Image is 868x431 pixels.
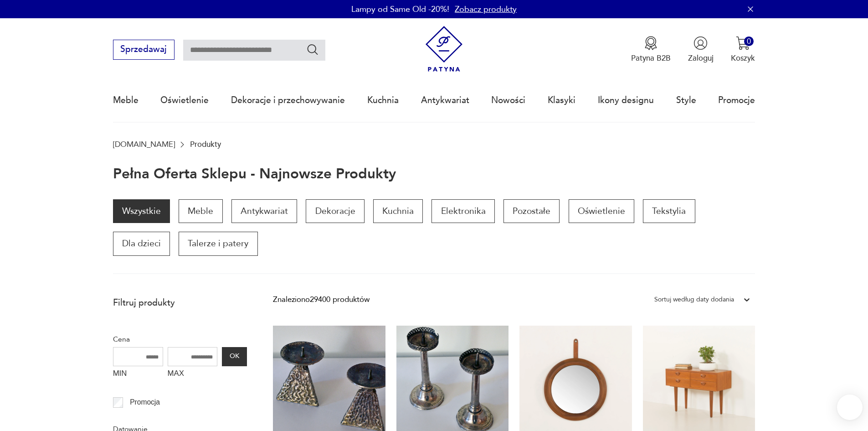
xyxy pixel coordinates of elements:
[693,36,708,50] img: Ikonka użytkownika
[431,199,494,223] a: Elektronika
[643,199,695,223] a: Tekstylia
[113,232,170,255] a: Dla dzieci
[421,26,467,72] img: Patyna - sklep z meblami i dekoracjami vintage
[455,4,517,15] a: Zobacz produkty
[569,199,634,223] a: Oświetlenie
[113,40,175,60] button: Sprzedawaj
[644,36,658,50] img: Ikona medalu
[190,140,221,149] p: Produkty
[130,396,160,408] p: Promocja
[421,79,469,121] a: Antykwariat
[744,36,754,46] div: 0
[113,366,163,384] label: MIN
[654,294,734,306] div: Sortuj według daty dodania
[160,79,209,121] a: Oświetlenie
[113,199,170,223] a: Wszystkie
[731,36,755,63] button: 0Koszyk
[113,297,247,309] p: Filtruj produkty
[113,47,175,54] a: Sprzedawaj
[503,199,560,223] a: Pozostałe
[231,79,345,121] a: Dekoracje i przechowywanie
[548,79,575,121] a: Klasyki
[113,333,247,345] p: Cena
[731,53,755,63] p: Koszyk
[631,36,671,63] a: Ikona medaluPatyna B2B
[113,140,175,149] a: [DOMAIN_NAME]
[631,53,671,63] p: Patyna B2B
[168,366,218,384] label: MAX
[306,43,319,56] button: Szukaj
[113,79,139,121] a: Meble
[231,199,297,223] a: Antykwariat
[373,199,423,223] a: Kuchnia
[367,79,399,121] a: Kuchnia
[179,232,257,255] a: Talerze i patery
[736,36,750,50] img: Ikona koszyka
[598,79,654,121] a: Ikony designu
[688,36,714,63] button: Zaloguj
[273,294,370,306] div: Znaleziono 29400 produktów
[306,199,364,223] a: Dekoracje
[222,347,247,366] button: OK
[688,53,714,63] p: Zaloguj
[631,36,671,63] button: Patyna B2B
[351,4,449,15] p: Lampy od Same Old -20%!
[718,79,755,121] a: Promocje
[491,79,525,121] a: Nowości
[837,395,863,420] iframe: Smartsupp widget button
[113,166,396,182] h1: Pełna oferta sklepu - najnowsze produkty
[179,199,222,223] a: Meble
[676,79,696,121] a: Style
